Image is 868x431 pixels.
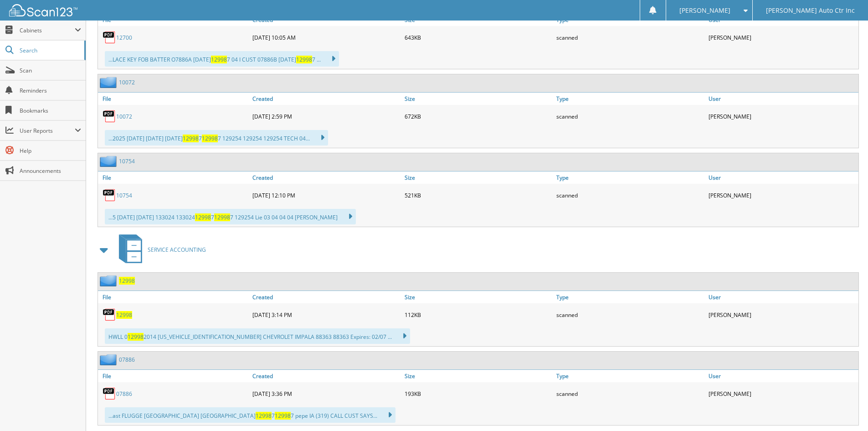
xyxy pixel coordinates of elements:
div: 112KB [402,306,555,324]
img: PDF.png [103,109,116,123]
a: Created [250,93,402,105]
a: Created [250,291,402,303]
span: 12998 [256,412,272,420]
div: [PERSON_NAME] [706,384,858,403]
div: [DATE] 3:14 PM [250,306,402,324]
img: folder2.png [100,77,119,88]
div: [PERSON_NAME] [706,186,858,204]
img: scan123-logo-white.svg [9,4,77,16]
span: 12998 [128,333,144,341]
div: scanned [554,28,706,47]
a: User [706,291,858,303]
a: Created [250,370,402,382]
div: [DATE] 12:10 PM [250,186,402,204]
a: User [706,171,858,184]
a: 10754 [119,157,135,165]
a: Type [554,291,706,303]
a: 10754 [116,192,132,199]
a: User [706,370,858,382]
a: Size [402,171,555,184]
div: [DATE] 2:59 PM [250,107,402,125]
span: Reminders [20,87,81,94]
div: 193KB [402,384,555,403]
div: HWLL 0 2014 [US_VEHICLE_IDENTIFICATION_NUMBER] CHEVROLET IMPALA 88363 88363 Expires: 02/07 ... [105,328,410,344]
span: 12998 [296,56,312,63]
div: [DATE] 3:36 PM [250,384,402,403]
div: ...5 [DATE] [DATE] 133024 133024 7 7 129254 Lie 03 04 04 04 [PERSON_NAME] [105,209,356,224]
span: [PERSON_NAME] Auto Ctr Inc [766,8,855,13]
span: Bookmarks [20,107,81,114]
div: scanned [554,306,706,324]
a: 07886 [119,356,135,363]
img: folder2.png [100,156,119,167]
div: [PERSON_NAME] [706,306,858,324]
div: [DATE] 10:05 AM [250,28,402,47]
iframe: Chat Widget [822,387,868,431]
span: 12998 [214,213,230,221]
span: [PERSON_NAME] [679,8,730,13]
img: PDF.png [103,31,116,44]
div: scanned [554,107,706,125]
div: scanned [554,186,706,204]
span: 12998 [211,56,227,63]
span: Cabinets [20,26,75,34]
img: PDF.png [103,188,116,202]
a: User [706,93,858,105]
div: ...2025 [DATE] [DATE] [DATE] 7 7 129254 129254 129254 TECH 04... [105,130,328,145]
span: User Reports [20,127,75,135]
div: [PERSON_NAME] [706,107,858,125]
div: 672KB [402,107,555,125]
span: Scan [20,67,81,74]
a: File [98,291,250,303]
div: scanned [554,384,706,403]
span: SERVICE ACCOUNTING [148,246,206,254]
span: 12998 [275,412,291,420]
span: Announcements [20,167,81,175]
a: Created [250,171,402,184]
div: ...LACE KEY FOB BATTER O7886A [DATE] 7 04 I CUST 07886B [DATE] 7 ... [105,51,339,67]
span: Help [20,147,81,155]
a: 12998 [116,311,132,319]
a: Size [402,370,555,382]
img: folder2.png [100,275,119,286]
a: 10072 [116,113,132,120]
a: 07886 [116,390,132,398]
a: Type [554,370,706,382]
div: [PERSON_NAME] [706,28,858,47]
span: Search [20,47,80,54]
a: Size [402,93,555,105]
div: 643KB [402,28,555,47]
img: folder2.png [100,354,119,365]
a: Type [554,171,706,184]
a: Type [554,93,706,105]
a: Size [402,291,555,303]
span: 12998 [183,135,199,142]
img: PDF.png [103,308,116,322]
span: 12998 [202,135,218,142]
a: 12998 [119,277,135,285]
a: 10072 [119,78,135,86]
img: PDF.png [103,387,116,400]
a: 12700 [116,34,132,42]
div: ...ast FLUGGE [GEOGRAPHIC_DATA] [GEOGRAPHIC_DATA] 7 7 pepe IA (319) CALL CUST SAYS... [105,407,395,423]
a: SERVICE ACCOUNTING [113,232,206,268]
a: File [98,171,250,184]
a: File [98,93,250,105]
div: 521KB [402,186,555,204]
a: File [98,370,250,382]
span: 12998 [195,213,211,221]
